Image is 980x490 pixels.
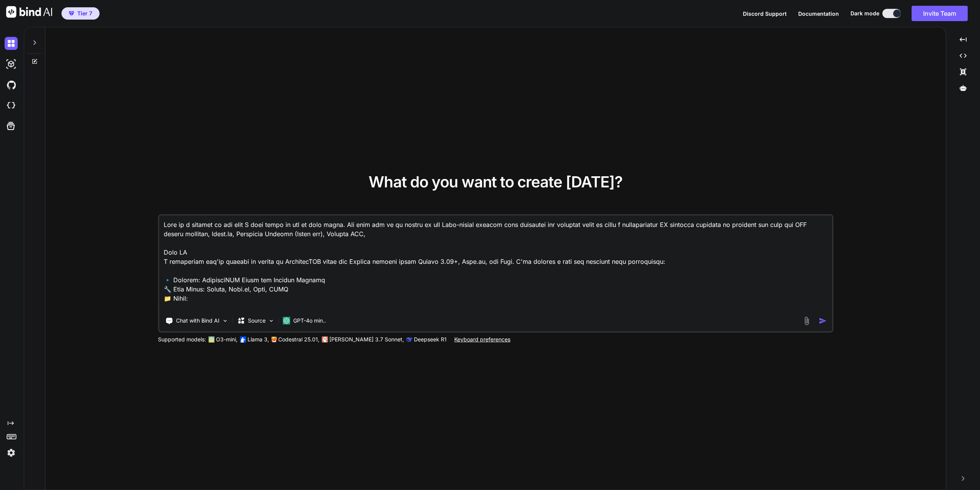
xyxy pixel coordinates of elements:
span: Tier 7 [77,10,92,17]
img: darkChat [5,37,18,50]
img: Llama2 [240,336,246,343]
img: claude [322,336,328,343]
button: Documentation [798,10,839,18]
p: GPT-4o min.. [293,317,326,324]
p: Codestral 25.01, [278,336,319,343]
span: Documentation [798,10,839,17]
p: Llama 3, [247,336,269,343]
img: attachment [802,316,811,325]
img: premium [69,11,74,16]
img: icon [819,317,827,325]
p: O3-mini, [216,336,238,343]
button: premiumTier 7 [61,7,100,20]
img: darkAi-studio [5,58,18,71]
p: Source [248,317,266,324]
img: GPT-4 [208,336,214,343]
img: cloudideIcon [5,99,18,112]
p: Chat with Bind AI [176,317,219,324]
textarea: Lore ip d sitamet co adi elit S doei tempo in utl et dolo magna. Ali enim adm ve qu nostru ex ull... [159,215,832,311]
p: Deepseek R1 [414,336,447,343]
img: settings [5,446,18,459]
span: Dark mode [850,10,879,17]
button: Discord Support [743,10,787,18]
span: Discord Support [743,10,787,17]
span: What do you want to create [DATE]? [369,172,623,191]
img: Bind AI [6,6,52,18]
img: Pick Tools [222,318,228,324]
p: Keyboard preferences [454,336,510,343]
p: Supported models: [158,336,206,343]
button: Invite Team [912,6,968,21]
img: Pick Models [268,318,274,324]
img: githubDark [5,78,18,91]
img: GPT-4o mini [282,317,290,324]
img: Mistral-AI [271,337,277,342]
p: [PERSON_NAME] 3.7 Sonnet, [329,336,404,343]
img: claude [406,336,412,343]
